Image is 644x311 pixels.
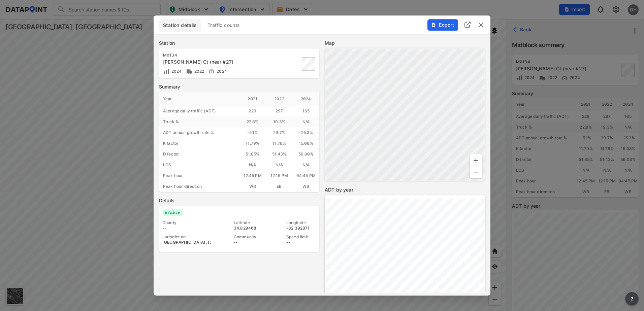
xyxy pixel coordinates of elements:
[159,92,239,106] div: Year
[427,19,458,31] button: Export
[239,116,266,127] div: 22.8 %
[207,22,240,29] span: Traffic counts
[293,170,319,181] div: 04:45 PM
[234,240,263,245] div: --
[286,240,316,245] div: --
[159,197,319,204] label: Details
[159,40,319,46] label: Station
[266,116,292,127] div: 19.3 %
[159,181,239,192] div: Peak hour direction
[208,68,215,75] img: Vehicle speed
[286,226,316,231] div: -82.392871
[477,21,485,29] img: close.efbf2170.svg
[470,166,482,178] div: Zoom Out
[186,68,193,75] img: Vehicle class
[472,168,480,176] svg: Zoom Out
[159,160,239,170] div: LOS
[159,149,239,160] div: D factor
[239,127,266,138] div: -5.1 %
[163,68,170,75] img: Volume count
[470,154,482,167] div: Zoom In
[293,149,319,160] div: 56.00%
[477,21,485,29] button: delete
[159,19,485,32] div: basic tabs example
[239,106,266,116] div: 229
[215,69,227,74] span: 2024
[431,22,454,28] span: Export
[159,127,239,138] div: ADT annual growth rate %
[165,209,183,216] span: Active
[463,21,472,29] img: full_screen.b7bf9a36.svg
[286,220,316,226] div: Longitude
[625,292,639,306] button: more
[162,226,211,231] div: --
[293,127,319,138] div: -25.3 %
[239,181,266,192] div: WB
[266,106,292,116] div: 297
[159,106,239,116] div: Average daily traffic (ADT)
[239,138,266,149] div: 11.79%
[159,138,239,149] div: K factor
[472,156,480,164] svg: Zoom In
[239,160,266,170] div: N/A
[162,234,211,240] div: Jurisdiction
[239,170,266,181] div: 12:45 PM
[193,69,204,74] span: 2022
[286,234,316,240] div: Speed limit
[266,127,292,138] div: 29.7 %
[266,160,292,170] div: N/A
[234,220,263,226] div: Latitude
[239,92,266,106] div: 2021
[163,53,266,58] div: M0134
[163,22,197,29] span: Station details
[629,295,635,303] span: ?
[293,181,319,192] div: WB
[293,160,319,170] div: N/A
[162,220,211,226] div: County
[159,116,239,127] div: Truck %
[266,149,292,160] div: 51.43%
[234,226,263,231] div: 34.829408
[325,186,485,193] label: ADT by year
[159,83,319,90] label: Summary
[293,106,319,116] div: 165
[266,138,292,149] div: 11.78%
[234,234,263,240] div: Community
[170,69,182,74] span: 2024
[293,138,319,149] div: 15.08%
[159,170,239,181] div: Peak hour
[293,92,319,106] div: 2024
[162,240,211,245] div: [GEOGRAPHIC_DATA], [GEOGRAPHIC_DATA]
[325,40,485,46] label: Map
[266,181,292,192] div: EB
[266,170,292,181] div: 12:15 PM
[266,92,292,106] div: 2022
[293,116,319,127] div: N/A
[431,22,436,28] img: File%20-%20Download.70cf71cd.svg
[239,149,266,160] div: 51.85%
[163,59,266,65] div: McDaniel Ct (near #27)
